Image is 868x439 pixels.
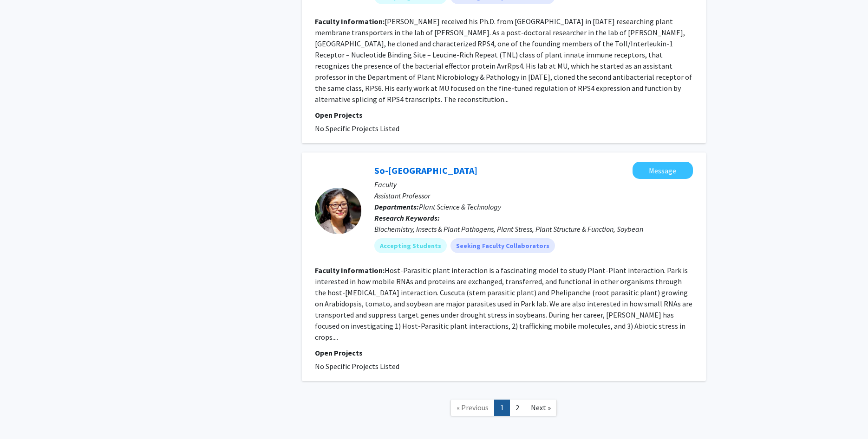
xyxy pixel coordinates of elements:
a: Previous Page [450,400,495,416]
mat-chip: Seeking Faculty Collaborators [450,238,555,253]
iframe: Chat [7,397,39,432]
div: Biochemistry, Insects & Plant Pathogens, Plant Stress, Plant Structure & Function, Soybean [374,223,693,235]
fg-read-more: [PERSON_NAME] received his Ph.D. from [GEOGRAPHIC_DATA] in [DATE] researching plant membrane tran... [315,17,692,104]
span: Plant Science & Technology [419,202,501,211]
mat-chip: Accepting Students [374,238,447,253]
p: Assistant Professor [374,190,693,201]
b: Faculty Information: [315,17,385,26]
button: Message So-Yon Park [633,162,693,179]
a: Next [525,400,557,416]
a: 2 [509,400,525,416]
b: Faculty Information: [315,266,385,275]
span: No Specific Projects Listed [315,124,399,133]
fg-read-more: Host-Parasitic plant interaction is a fascinating model to study Plant-Plant interaction. Park is... [315,266,692,342]
nav: Page navigation [302,390,706,428]
p: Open Projects [315,347,693,358]
span: Next » [531,403,551,412]
b: Research Keywords: [374,213,440,223]
p: Open Projects [315,109,693,121]
span: « Previous [457,403,489,412]
p: Faculty [374,179,693,190]
a: 1 [494,400,510,416]
span: No Specific Projects Listed [315,362,399,371]
a: So-[GEOGRAPHIC_DATA] [374,165,477,176]
b: Departments: [374,202,419,211]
